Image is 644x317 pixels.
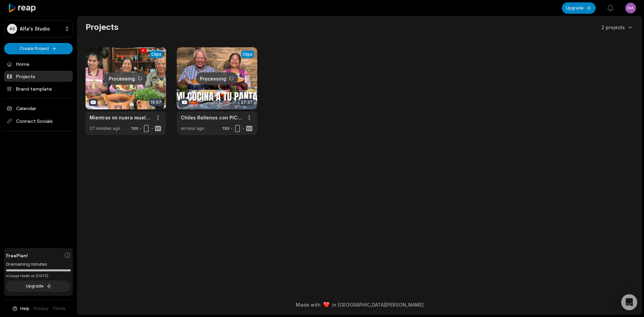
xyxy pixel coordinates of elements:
a: Terms [52,306,65,312]
div: AS [7,24,17,34]
button: Upgrade [562,2,596,14]
a: Brand template [4,83,73,94]
a: Home [4,58,73,69]
span: Connect Socials [4,115,73,127]
button: Help [12,306,30,312]
img: heart emoji [323,302,329,308]
button: Create Project [4,43,73,54]
a: Mientras mi nuera muele yo preparo unos huevos tirados con MI SAZON para el desayuno [90,114,151,121]
h2: Projects [86,22,118,33]
span: Help [20,306,30,312]
a: Chiles Rellenos con PICADILLO: Un platillo con mucha Tradición, [PERSON_NAME] y Amor [181,114,243,121]
a: Projects [4,71,73,82]
div: *Usage resets on [DATE] [6,273,71,278]
a: Calendar [4,103,73,114]
span: Free Plan! [6,252,28,259]
div: Open Intercom Messenger [621,294,637,310]
button: 2 projects [601,24,634,31]
div: 0 remaining minutes [6,261,71,268]
div: Made with in [GEOGRAPHIC_DATA][PERSON_NAME] [84,301,636,308]
a: Privacy [34,306,48,312]
p: Alfa's Studio [20,26,50,32]
button: Upgrade [6,280,71,292]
